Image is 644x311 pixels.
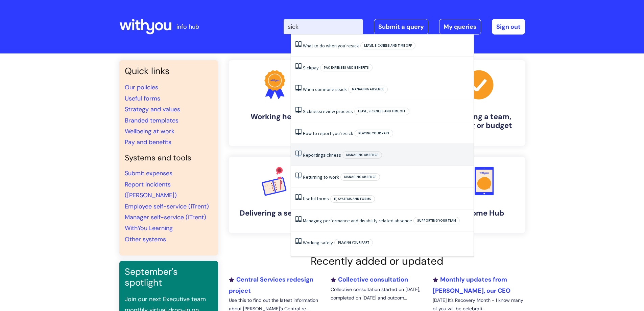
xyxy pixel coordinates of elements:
a: My queries [439,19,481,35]
a: Welcome Hub [433,157,525,233]
a: What to do when you’resick [303,43,359,49]
h2: Recently added or updated [229,255,525,267]
h4: Welcome Hub [438,209,520,218]
h4: Working here [234,112,315,121]
span: Leave, sickness and time off [360,42,415,49]
a: Our policies [125,83,158,91]
span: Playing your part [334,239,373,246]
a: Strategy and values [125,105,180,113]
a: Reportingsickness [303,152,341,158]
div: | - [284,19,525,35]
a: Other systems [125,235,166,243]
a: Manager self-service (iTrent) [125,213,206,221]
span: sick [339,86,347,92]
a: Sicknessreview process [303,108,353,114]
a: Working here [229,60,321,146]
span: sick [345,130,353,136]
a: Sign out [492,19,525,35]
span: sick [351,43,359,49]
h3: September's spotlight [125,266,213,288]
a: Submit a query [374,19,428,35]
span: Managing absence [342,151,382,159]
a: Returning to work [303,174,339,180]
span: sickness [323,152,341,158]
a: Monthly updates from [PERSON_NAME], our CEO [433,275,510,294]
a: Report incidents ([PERSON_NAME]) [125,180,177,199]
span: Leave, sickness and time off [354,108,409,115]
input: Search [284,19,363,34]
span: Sick [303,65,311,71]
a: Employee self-service (iTrent) [125,202,209,210]
a: How to report you'resick [303,130,353,136]
a: Sickpay [303,65,319,71]
p: info hub [176,21,199,32]
a: When someone issick [303,86,347,92]
span: Sickness [303,108,321,114]
a: WithYou Learning [125,224,173,232]
h3: Quick links [125,66,213,76]
a: Delivering a service [229,157,321,233]
h4: Delivering a service [234,209,315,218]
a: Central Services redesign project [229,275,313,294]
span: Playing your part [355,130,393,137]
a: Wellbeing at work [125,127,174,135]
a: Managing performance and disability related absence [303,218,412,224]
a: Useful forms [303,196,329,202]
p: Collective consultation started on [DATE], completed on [DATE] and outcom... [331,285,423,302]
a: Managing a team, building or budget [433,60,525,146]
a: Collective consultation [331,275,408,284]
span: Managing absence [348,86,388,93]
h4: Managing a team, building or budget [438,112,520,130]
a: Pay and benefits [125,138,171,146]
a: Submit expenses [125,169,172,177]
span: Supporting your team [413,217,460,224]
span: Pay, expenses and benefits [320,64,373,71]
span: IT, systems and forms [330,195,375,203]
span: Managing absence [340,173,380,181]
a: Useful forms [125,94,160,103]
a: Branded templates [125,116,178,125]
h4: Systems and tools [125,153,213,163]
a: Working safely [303,240,333,246]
